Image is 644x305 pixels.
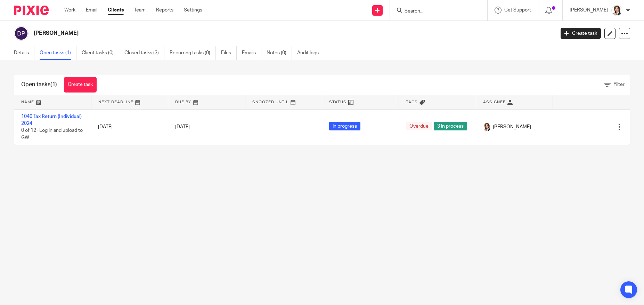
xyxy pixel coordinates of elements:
h1: Open tasks [21,81,57,88]
span: 3 In process [434,122,467,130]
span: 0 of 12 · Log in and upload to GW [21,128,83,140]
a: Work [64,7,75,14]
a: Create task [561,28,601,39]
a: 1040 Tax Return (Individual) 2024 [21,114,82,126]
span: Tags [406,100,418,104]
span: [PERSON_NAME] [493,123,531,130]
a: Client tasks (0) [82,46,119,60]
a: Reports [156,7,173,14]
img: svg%3E [14,26,28,41]
span: Overdue [406,122,432,130]
span: Status [329,100,347,104]
td: [DATE] [91,109,168,145]
span: (1) [50,82,57,87]
img: BW%20Website%203%20-%20square.jpg [483,123,491,131]
span: Snoozed Until [252,100,289,104]
a: Team [134,7,146,14]
a: Settings [184,7,202,14]
img: BW%20Website%203%20-%20square.jpg [611,5,622,16]
input: Search [404,8,466,15]
a: Clients [108,7,124,14]
a: Audit logs [297,46,324,60]
a: Emails [242,46,261,60]
a: Email [86,7,97,14]
a: Create task [64,77,97,93]
span: [DATE] [175,125,190,129]
span: Filter [613,82,625,87]
a: Notes (0) [267,46,292,60]
span: Get Support [504,8,531,13]
a: Open tasks (1) [40,46,76,60]
a: Files [221,46,237,60]
a: Closed tasks (3) [124,46,164,60]
h2: [PERSON_NAME] [34,30,447,37]
a: Recurring tasks (0) [170,46,216,60]
a: Details [14,46,34,60]
img: Pixie [14,6,49,15]
p: [PERSON_NAME] [570,7,608,14]
span: In progress [329,122,360,130]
